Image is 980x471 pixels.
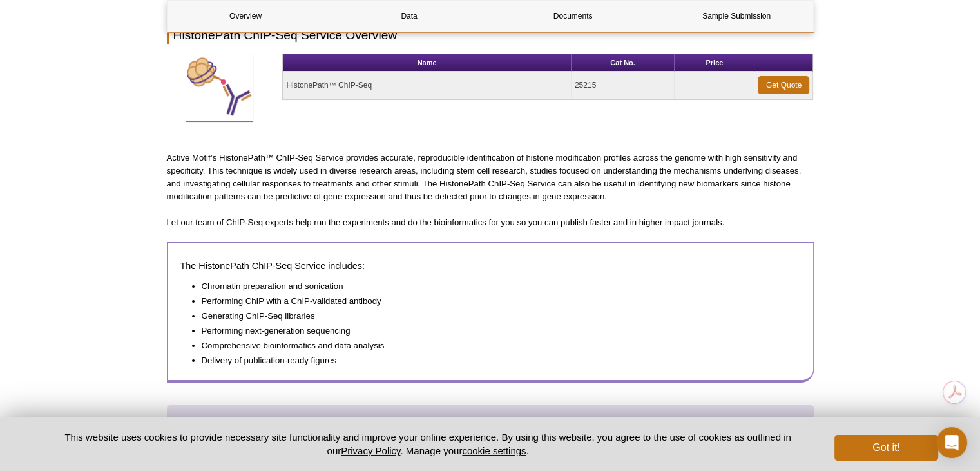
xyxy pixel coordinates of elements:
a: Documents [495,1,651,32]
th: Price [675,54,754,72]
a: Privacy Policy [341,445,400,456]
h2: HistonePath ChIP-Seq Service Overview [167,26,814,44]
li: Performing next-generation sequencing [202,325,787,337]
p: This website uses cookies to provide necessary site functionality and improve your online experie... [43,430,814,457]
td: HistonePath™ ChIP-Seq [283,72,572,99]
td: 25215 [572,72,675,99]
li: Delivery of publication-ready figures [202,354,787,367]
li: Performing ChIP with a ChIP-validated antibody [202,295,787,308]
p: Active Motif’s HistonePath™ ChIP-Seq Service provides accurate, reproducible identification of hi... [167,152,814,203]
div: Open Intercom Messenger [936,427,967,458]
li: Generating ChIP-Seq libraries [202,310,787,323]
img: Histone Modifications [186,54,253,122]
li: Chromatin preparation and sonication [202,280,787,293]
button: cookie settings [462,445,526,456]
a: Overview [168,1,324,32]
a: Sample Submission [658,1,815,32]
th: Cat No. [572,54,675,72]
a: Get Quote [758,76,809,94]
th: Name [283,54,572,72]
li: Comprehensive bioinformatics and data analysis [202,339,787,352]
a: Data [331,1,488,32]
button: Got it! [834,435,937,461]
h3: The HistonePath ChIP-Seq Service includes: [180,258,800,274]
p: Let our team of ChIP-Seq experts help run the experiments and do the bioinformatics for you so yo... [167,216,814,229]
